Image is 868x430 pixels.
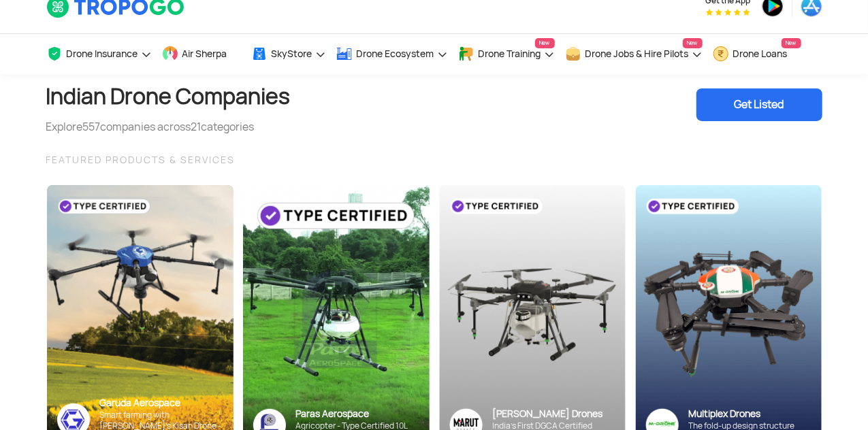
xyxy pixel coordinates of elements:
a: Drone Insurance [46,34,152,74]
span: Air Sherpa [182,48,227,59]
div: Garuda Aerospace [100,397,223,410]
div: Multiplex Drones [689,408,811,420]
div: Paras Aerospace [296,408,419,420]
div: Get Listed [696,88,822,121]
a: Drone LoansNew [713,34,801,74]
a: Drone Jobs & Hire PilotsNew [565,34,703,74]
div: FEATURED PRODUCTS & SERVICES [46,152,822,168]
a: Drone Ecosystem [336,34,448,74]
span: Drone Loans [733,48,788,59]
a: Air Sherpa [162,34,241,74]
span: 21 [191,120,202,134]
div: [PERSON_NAME] Drones [493,408,615,420]
span: Drone Training [479,48,541,59]
h1: Indian Drone Companies [46,74,291,119]
span: 557 [83,120,101,134]
span: Drone Insurance [67,48,138,59]
span: New [683,38,703,48]
span: Drone Jobs & Hire Pilots [585,48,689,59]
div: Explore companies across categories [46,119,291,135]
span: New [535,38,555,48]
span: Drone Ecosystem [357,48,434,59]
span: New [782,38,801,48]
img: App Raking [706,9,750,16]
a: Drone TrainingNew [458,34,555,74]
a: SkyStore [251,34,326,74]
span: SkyStore [272,48,312,59]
